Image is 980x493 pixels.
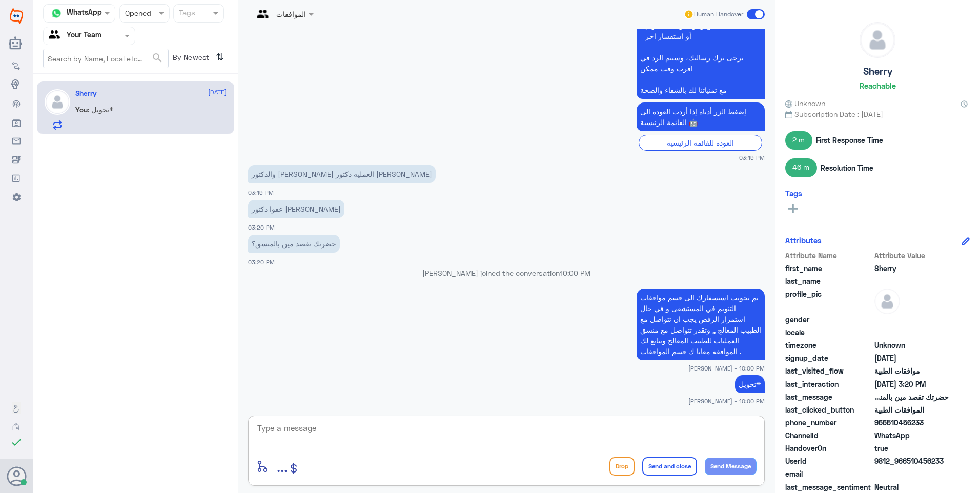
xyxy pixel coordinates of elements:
[874,353,949,363] span: 2025-08-25T20:15:20.024Z
[248,259,275,265] span: 03:20 PM
[7,466,26,486] button: Avatar
[637,102,765,131] p: 26/8/2025, 3:19 PM
[609,457,635,476] button: Drop
[277,455,288,478] button: ...
[75,105,88,114] span: You
[49,6,64,21] img: whatsapp.png
[785,289,872,312] span: profile_pic
[785,340,872,351] span: timezone
[785,482,872,492] span: last_message_sentiment
[816,135,883,146] span: First Response Time
[277,457,288,475] span: ...
[874,404,949,415] span: الموافقات الطبية
[639,135,762,151] div: العودة للقائمة الرئيسية
[785,456,872,466] span: UserId
[248,165,436,183] p: 26/8/2025, 3:19 PM
[637,289,765,360] p: 26/8/2025, 10:00 PM
[874,468,949,479] span: null
[705,458,757,475] button: Send Message
[45,89,70,115] img: defaultAdmin.png
[248,189,274,196] span: 03:19 PM
[785,353,872,363] span: signup_date
[248,200,344,218] p: 26/8/2025, 3:20 PM
[216,49,224,66] i: ⇅
[88,105,114,114] span: : تحويل*
[874,417,949,428] span: 966510456233
[694,10,743,19] span: Human Handover
[75,89,97,98] h5: Sherry
[874,289,900,314] img: defaultAdmin.png
[785,417,872,428] span: phone_number
[874,263,949,274] span: Sherry
[169,49,212,69] span: By Newest
[151,52,164,64] span: search
[821,162,873,173] span: Resolution Time
[874,365,949,376] span: موافقات الطبية
[785,314,872,325] span: gender
[642,457,697,476] button: Send and close
[49,28,64,44] img: yourTeam.svg
[10,436,23,448] i: check
[874,482,949,492] span: 0
[785,250,872,261] span: Attribute Name
[688,397,765,405] span: [PERSON_NAME] - 10:00 PM
[874,340,949,351] span: Unknown
[248,224,275,231] span: 03:20 PM
[248,268,765,278] p: [PERSON_NAME] joined the conversation
[785,365,872,376] span: last_visited_flow
[785,430,872,441] span: ChannelId
[874,314,949,325] span: null
[785,158,817,177] span: 46 m
[785,98,825,109] span: Unknown
[785,189,802,198] h6: Tags
[874,456,949,466] span: 9812_966510456233
[44,49,168,68] input: Search by Name, Local etc…
[785,263,872,274] span: first_name
[10,8,23,24] img: Widebot Logo
[560,269,590,277] span: 10:00 PM
[785,379,872,389] span: last_interaction
[248,235,340,253] p: 26/8/2025, 3:20 PM
[874,392,949,402] span: حضرتك تقصد مين بالمنسق؟
[688,364,765,373] span: [PERSON_NAME] - 10:00 PM
[177,7,195,20] div: Tags
[785,404,872,415] span: last_clicked_button
[151,50,164,67] button: search
[874,379,949,389] span: 2025-08-26T12:20:19.725Z
[785,109,970,119] span: Subscription Date : [DATE]
[874,443,949,454] span: true
[785,131,812,150] span: 2 m
[735,375,765,393] p: 26/8/2025, 10:00 PM
[863,66,892,77] h5: Sherry
[785,392,872,402] span: last_message
[785,468,872,479] span: email
[785,236,822,245] h6: Attributes
[785,443,872,454] span: HandoverOn
[739,153,765,162] span: 03:19 PM
[874,250,949,261] span: Attribute Value
[860,23,895,57] img: defaultAdmin.png
[208,88,227,97] span: [DATE]
[874,327,949,338] span: null
[860,81,896,90] h6: Reachable
[785,327,872,338] span: locale
[874,430,949,441] span: 2
[785,276,872,286] span: last_name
